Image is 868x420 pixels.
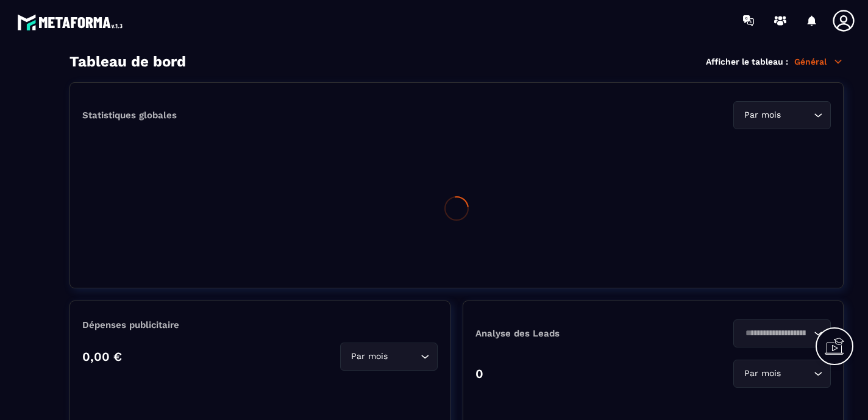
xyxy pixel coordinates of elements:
input: Search for option [783,109,811,122]
span: Par mois [741,109,783,122]
input: Search for option [390,350,418,363]
p: Dépenses publicitaire [82,319,438,330]
div: Search for option [340,343,438,371]
p: Analyse des Leads [475,328,653,339]
span: Par mois [741,367,783,380]
p: Général [794,56,844,67]
div: Search for option [733,360,831,388]
div: Search for option [733,101,831,129]
input: Search for option [783,367,811,380]
p: Statistiques globales [82,110,177,121]
p: 0 [475,366,483,381]
img: logo [17,11,127,34]
p: Afficher le tableau : [706,57,788,66]
input: Search for option [741,327,811,340]
h3: Tableau de bord [69,53,186,70]
div: Search for option [733,319,831,347]
p: 0,00 € [82,349,122,364]
span: Par mois [348,350,390,363]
